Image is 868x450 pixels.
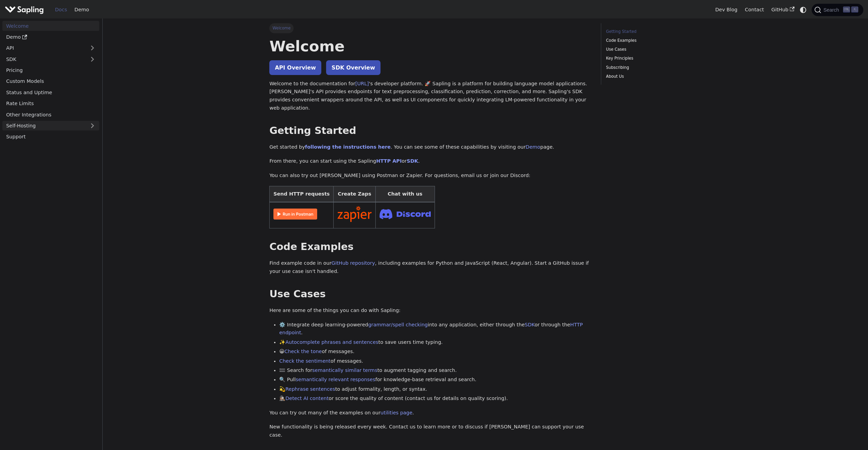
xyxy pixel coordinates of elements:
[273,209,317,220] img: Run in Postman
[526,144,540,150] a: Demo
[2,99,99,109] a: Rate Limits
[86,43,99,53] button: Expand sidebar category 'API'
[2,76,99,86] a: Custom Models
[326,60,380,75] a: SDK Overview
[368,322,428,327] a: grammar/spell checking
[606,73,699,80] a: About Us
[279,321,591,337] li: ⚙️ Integrate deep learning-powered into any application, either through the or through the .
[334,186,376,202] th: Create Zaps
[379,207,431,221] img: Join Discord
[767,4,798,15] a: GitHub
[279,348,591,356] li: 😀 of messages.
[2,132,99,142] a: Support
[332,260,375,266] a: GitHub repository
[851,7,858,13] kbd: K
[524,322,534,327] a: SDK
[269,23,294,33] span: Welcome
[2,54,86,64] a: SDK
[279,395,591,403] li: 🕵🏽‍♀️ or score the quality of content (contact us for details on quality scoring).
[285,339,378,345] a: Autocomplete phrases and sentences
[821,7,843,13] span: Search
[279,366,591,375] li: 🟰 Search for to augment tagging and search.
[798,5,808,15] button: Switch between dark and light mode (currently system mode)
[5,5,46,15] a: Sapling.ai
[269,157,591,165] p: From there, you can start using the Sapling or .
[285,386,335,392] a: Rephrase sentences
[5,5,44,15] img: Sapling.ai
[337,206,372,222] img: Connect in Zapier
[269,125,591,137] h2: Getting Started
[269,241,591,253] h2: Code Examples
[86,54,99,64] button: Expand sidebar category 'SDK'
[741,4,768,15] a: Contact
[279,385,591,393] li: 💫 to adjust formality, length, or syntax.
[296,377,375,382] a: semantically relevant responses
[312,367,377,373] a: semantically similar terms
[2,65,99,75] a: Pricing
[269,409,591,417] p: You can try out many of the examples on our .
[606,55,699,62] a: Key Principles
[2,32,99,42] a: Demo
[269,143,591,151] p: Get started by . You can see some of these capabilities by visiting our page.
[269,172,591,180] p: You can also try out [PERSON_NAME] using Postman or Zapier. For questions, email us or join our D...
[269,80,591,112] p: Welcome to the documentation for 's developer platform. 🚀 Sapling is a platform for building lang...
[812,4,863,16] button: Search (Ctrl+K)
[284,349,322,354] a: Check the tone
[2,110,99,120] a: Other Integrations
[285,396,328,401] a: Detect AI content
[606,28,699,35] a: Getting Started
[279,338,591,347] li: ✨ to save users time typing.
[606,46,699,53] a: Use Cases
[279,357,591,365] li: of messages.
[2,21,99,31] a: Welcome
[305,144,390,150] a: following the instructions here
[355,81,369,86] a: [URL]
[606,64,699,71] a: Subscribing
[270,186,334,202] th: Send HTTP requests
[2,43,86,53] a: API
[407,158,418,164] a: SDK
[279,376,591,384] li: 🔍 Pull for knowledge-base retrieval and search.
[269,60,321,75] a: API Overview
[376,158,402,164] a: HTTP API
[380,410,412,415] a: utilities page
[711,4,741,15] a: Dev Blog
[269,307,591,315] p: Here are some of the things you can do with Sapling:
[2,121,99,131] a: Self-Hosting
[269,288,591,300] h2: Use Cases
[375,186,435,202] th: Chat with us
[51,4,71,15] a: Docs
[269,259,591,276] p: Find example code in our , including examples for Python and JavaScript (React, Angular). Start a...
[2,87,99,97] a: Status and Uptime
[269,23,591,33] nav: Breadcrumbs
[269,37,591,55] h1: Welcome
[606,37,699,44] a: Code Examples
[71,4,93,15] a: Demo
[269,423,591,439] p: New functionality is being released every week. Contact us to learn more or to discuss if [PERSON...
[279,358,331,364] a: Check the sentiment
